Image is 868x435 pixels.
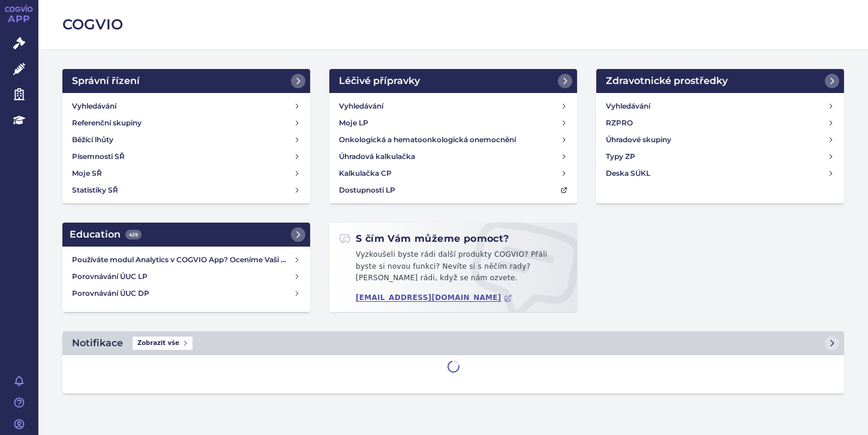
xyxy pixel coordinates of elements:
a: RZPRO [601,115,839,131]
h4: Dostupnosti LP [339,184,395,196]
h2: Notifikace [72,336,123,350]
a: Dostupnosti LP [334,182,572,199]
a: Moje LP [334,115,572,131]
p: Vyzkoušeli byste rádi další produkty COGVIO? Přáli byste si novou funkci? Nevíte si s něčím rady?... [339,249,567,289]
a: Education439 [62,223,310,247]
h4: Porovnávání ÚUC DP [72,287,293,299]
h2: Správní řízení [72,74,140,88]
h2: S čím Vám můžeme pomoct? [339,232,509,245]
h4: Moje LP [339,117,368,129]
a: Deska SÚKL [601,165,839,182]
span: 439 [125,230,142,239]
a: Léčivé přípravky [329,69,577,93]
h4: Kalkulačka CP [339,167,392,179]
a: Úhradová kalkulačka [334,148,572,165]
a: Moje SŘ [67,165,305,182]
a: Používáte modul Analytics v COGVIO App? Oceníme Vaši zpětnou vazbu! [67,251,305,268]
a: NotifikaceZobrazit vše [62,331,844,355]
a: Typy ZP [601,148,839,165]
a: Kalkulačka CP [334,165,572,182]
h4: RZPRO [606,117,633,129]
a: Běžící lhůty [67,131,305,148]
a: [EMAIL_ADDRESS][DOMAIN_NAME] [356,293,512,302]
a: Vyhledávání [334,98,572,115]
h4: Statistiky SŘ [72,184,118,196]
a: Zdravotnické prostředky [596,69,844,93]
h4: Vyhledávání [339,100,383,112]
h4: Onkologická a hematoonkologická onemocnění [339,134,516,146]
a: Statistiky SŘ [67,182,305,199]
h2: Léčivé přípravky [339,74,420,88]
a: Porovnávání ÚUC DP [67,285,305,302]
h4: Typy ZP [606,151,635,163]
a: Porovnávání ÚUC LP [67,268,305,285]
span: Zobrazit vše [133,337,193,350]
h4: Moje SŘ [72,167,102,179]
a: Referenční skupiny [67,115,305,131]
h4: Používáte modul Analytics v COGVIO App? Oceníme Vaši zpětnou vazbu! [72,254,293,266]
h4: Písemnosti SŘ [72,151,125,163]
h2: Zdravotnické prostředky [606,74,728,88]
h4: Vyhledávání [72,100,116,112]
h4: Vyhledávání [606,100,650,112]
h2: COGVIO [62,14,844,35]
a: Úhradové skupiny [601,131,839,148]
h4: Referenční skupiny [72,117,142,129]
h4: Deska SÚKL [606,167,650,179]
h4: Úhradová kalkulačka [339,151,415,163]
h4: Běžící lhůty [72,134,113,146]
a: Správní řízení [62,69,310,93]
a: Vyhledávání [601,98,839,115]
h2: Education [70,227,142,242]
a: Písemnosti SŘ [67,148,305,165]
a: Vyhledávání [67,98,305,115]
h4: Porovnávání ÚUC LP [72,271,293,283]
h4: Úhradové skupiny [606,134,671,146]
a: Onkologická a hematoonkologická onemocnění [334,131,572,148]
